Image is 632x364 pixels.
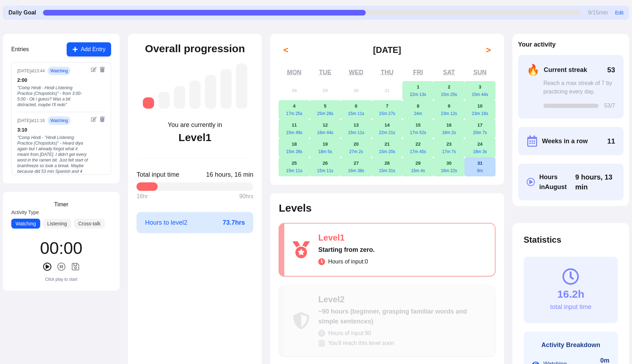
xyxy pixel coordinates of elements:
[279,157,310,176] button: August 25, 202515m 11s
[372,119,403,138] button: August 14, 202522m 21s
[481,43,496,57] button: >
[17,135,88,186] div: " Comp Hindi - "Hindi Listening Practice (Chopsticks)" - Heard diya again but I already forgot wh...
[319,69,331,76] abbr: Tuesday
[477,160,482,166] abbr: August 31, 2025
[341,111,372,116] div: 15m 11s
[341,157,372,176] button: August 27, 202516m 38s
[464,138,496,157] button: August 24, 202516m 3s
[353,122,359,128] abbr: August 13, 2025
[433,119,464,138] button: August 16, 202518m 2s
[11,45,29,54] h3: Entries
[542,136,588,146] span: Weeks in a row
[145,42,245,55] h2: Overall progression
[341,168,372,174] div: 16m 38s
[604,102,615,110] span: 53 /7
[349,69,363,76] abbr: Wednesday
[402,138,433,157] button: August 22, 202517m 45s
[279,138,310,157] button: August 18, 202515m 28s
[464,168,496,174] div: 9m
[45,277,77,282] div: Click play to start
[550,302,591,312] div: total input time
[355,103,357,109] abbr: August 6, 2025
[310,111,341,116] div: 25m 28s
[310,100,341,119] button: August 5, 202525m 28s
[40,240,83,257] div: 00 : 00
[539,172,575,192] span: Hours in August
[341,81,372,100] button: July 30, 2025
[402,157,433,176] button: August 29, 202515m 4s
[328,329,371,338] span: Hours of input: 90
[324,103,326,109] abbr: August 5, 2025
[145,218,187,227] span: Hours to level 2
[588,8,608,17] span: 9 / 15 min
[464,130,496,135] div: 20m 7s
[279,202,495,214] h2: Levels
[341,100,372,119] button: August 6, 202515m 11s
[372,111,403,116] div: 15m 27s
[279,43,293,57] button: <
[54,200,68,209] h3: Timer
[292,141,297,147] abbr: August 18, 2025
[310,119,341,138] button: August 12, 202516m 44s
[415,160,421,166] abbr: August 29, 2025
[43,219,71,229] button: Listening
[448,103,450,109] abbr: August 9, 2025
[372,149,403,154] div: 15m 20s
[477,122,482,128] abbr: August 17, 2025
[443,69,455,76] abbr: Saturday
[279,100,310,119] button: August 4, 202517m 25s
[91,67,97,72] button: Edit entry
[236,63,247,109] div: Level 7: ~2,625 hours (near-native, understanding most media and conversations fluently)
[206,170,253,180] span: Click to toggle between decimal and time format
[17,85,88,108] div: " Comp Hindi - Hindi Listening Practice (Chopsticks)" - from 3:00-5:00 - Ok i guess? Was a bit di...
[402,92,433,97] div: 22m 13s
[557,288,584,301] div: 16.2h
[292,122,297,128] abbr: August 11, 2025
[544,65,587,75] span: Current streak
[136,192,148,201] span: 16 hr
[372,81,403,100] button: July 31, 2025
[524,234,618,245] h2: Statistics
[415,122,421,128] abbr: August 15, 2025
[310,130,341,135] div: 16m 44s
[415,141,421,147] abbr: August 22, 2025
[473,69,486,76] abbr: Sunday
[17,118,45,123] div: [DATE] at 11:16
[48,67,71,75] span: watching
[372,168,403,174] div: 15m 31s
[433,100,464,119] button: August 9, 202523m 12s
[279,130,310,135] div: 15m 49s
[384,141,390,147] abbr: August 21, 2025
[384,88,390,93] abbr: July 31, 2025
[158,92,170,109] div: Level 2: ~90 hours (beginner, grasping familiar words and simple sentences)
[402,81,433,100] button: August 1, 202522m 13s
[402,168,433,174] div: 15m 4s
[99,116,105,122] button: Delete entry
[323,122,328,128] abbr: August 12, 2025
[292,88,297,93] abbr: July 28, 2025
[168,120,222,130] div: You are currently in
[318,294,486,305] div: Level 2
[543,79,615,96] div: Reach a max streak of 7 by practicing every day.
[74,219,105,229] button: Cross-talk
[328,339,394,347] span: You'll reach this level soon
[433,111,464,116] div: 23m 12s
[283,44,288,56] span: <
[17,68,45,74] div: [DATE] at 13:44
[527,63,540,76] span: 🔥
[239,192,253,201] span: 90 hrs
[136,170,179,180] span: Total input time
[341,130,372,135] div: 15m 11s
[607,65,615,75] span: 53
[279,111,310,116] div: 17m 25s
[464,100,496,119] button: August 10, 202523m 18s
[464,149,496,154] div: 16m 3s
[323,160,328,166] abbr: August 26, 2025
[91,116,97,122] button: Edit entry
[464,157,496,176] button: August 31, 20259m
[615,9,624,16] button: Edit
[417,84,419,90] abbr: August 1, 2025
[3,3,24,24] img: menu
[464,111,496,116] div: 23m 18s
[433,168,464,174] div: 16m 22s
